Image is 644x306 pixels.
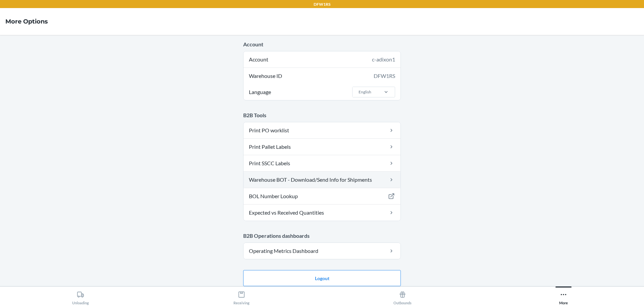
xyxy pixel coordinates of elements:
a: Print SSCC Labels [244,155,400,171]
span: Language [248,84,272,100]
div: c-adixon1 [372,55,395,63]
div: English [359,89,371,95]
a: Expected vs Received Quantities [244,205,400,221]
button: More [483,287,644,305]
div: DFW1RS [374,72,395,80]
div: Warehouse ID [244,68,400,84]
p: B2B Operations dashboards [243,232,401,240]
div: Account [244,51,400,68]
p: Account [243,40,401,48]
p: B2B Tools [243,111,401,119]
button: Receiving [161,287,322,305]
a: Print Pallet Labels [244,139,400,155]
div: Outbounds [393,288,412,305]
h4: More Options [5,17,48,26]
a: Print PO worklist [244,122,400,138]
div: Receiving [233,288,250,305]
button: Logout [243,270,401,286]
button: Outbounds [322,287,483,305]
a: Warehouse BOT - Download/Send Info for Shipments [244,172,400,188]
a: BOL Number Lookup [244,188,400,204]
a: Operating Metrics Dashboard [244,243,400,259]
p: DFW1RS [314,1,330,7]
div: More [559,288,568,305]
div: Unloading [72,288,89,305]
input: LanguageEnglish [358,89,359,95]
